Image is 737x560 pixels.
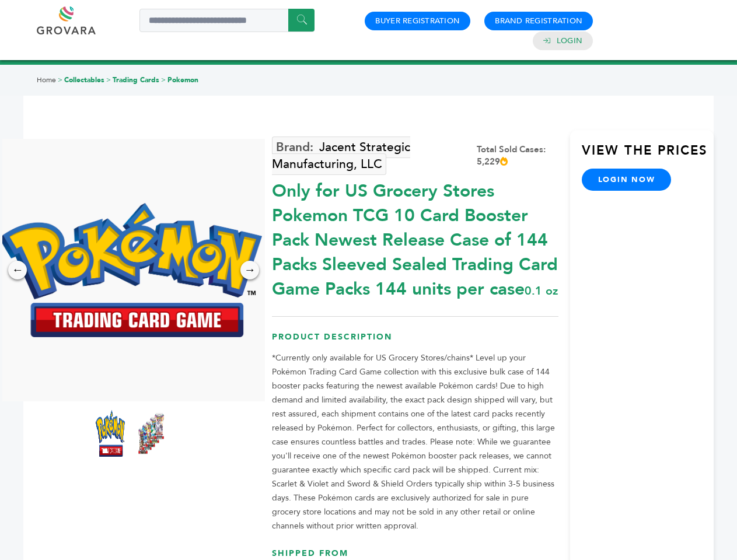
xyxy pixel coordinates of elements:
[495,16,582,26] a: Brand Registration
[8,261,27,279] div: ←
[139,9,315,32] input: Search a product or brand...
[96,410,125,457] img: *Only for US Grocery Stores* Pokemon TCG 10 Card Booster Pack – Newest Release (Case of 144 Packs...
[167,75,198,85] a: Pokemon
[113,75,159,85] a: Trading Cards
[161,75,166,85] span: >
[582,169,672,191] a: login now
[272,331,558,352] h3: Product Description
[272,351,558,533] p: *Currently only available for US Grocery Stores/chains* Level up your Pokémon Trading Card Game c...
[106,75,111,85] span: >
[557,36,582,46] a: Login
[272,173,558,302] div: Only for US Grocery Stores Pokemon TCG 10 Card Booster Pack Newest Release Case of 144 Packs Slee...
[272,136,410,175] a: Jacent Strategic Manufacturing, LLC
[37,75,56,85] a: Home
[137,410,166,457] img: *Only for US Grocery Stores* Pokemon TCG 10 Card Booster Pack – Newest Release (Case of 144 Packs...
[477,143,558,168] div: Total Sold Cases: 5,229
[582,142,714,169] h3: View the Prices
[375,16,460,26] a: Buyer Registration
[240,261,259,279] div: →
[525,283,558,299] span: 0.1 oz
[64,75,104,85] a: Collectables
[58,75,62,85] span: >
